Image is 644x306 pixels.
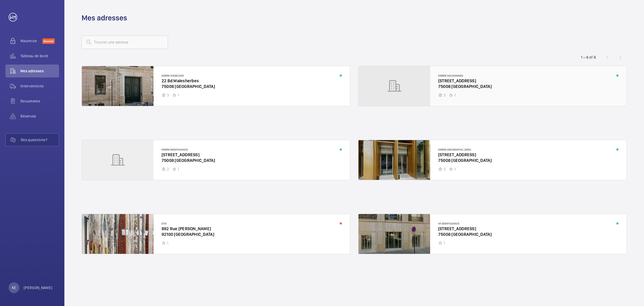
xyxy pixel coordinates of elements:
[20,53,59,59] span: Tableau de bord
[42,38,55,44] span: Discover
[12,285,16,290] p: KE
[20,83,59,89] span: Interventions
[24,285,53,290] p: [PERSON_NAME]
[581,55,596,60] div: 1 – 6 of 6
[20,113,59,119] span: Réserves
[20,38,42,44] span: Maximize
[20,98,59,104] span: Documents
[82,13,127,23] h1: Mes adresses
[20,68,59,74] span: Mes adresses
[21,137,59,143] span: Des questions?
[82,35,168,49] input: Trouvez une adresse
